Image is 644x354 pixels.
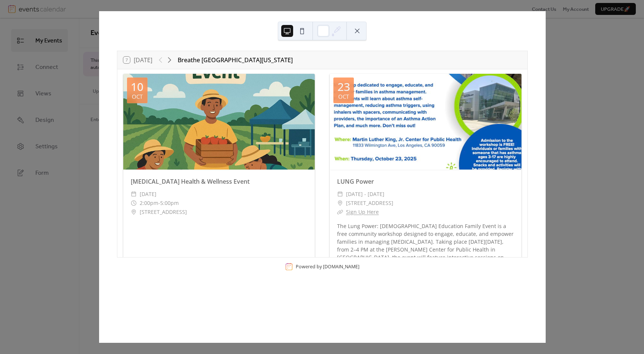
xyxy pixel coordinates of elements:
[158,199,160,208] span: -
[140,208,187,216] span: [STREET_ADDRESS]
[346,199,393,208] span: [STREET_ADDRESS]
[346,208,379,215] a: Sign Up Here
[140,190,156,199] span: [DATE]
[337,177,374,186] a: LUNG Power
[160,199,179,208] span: 5:00pm
[140,199,158,208] span: 2:00pm
[337,190,343,199] div: ​
[131,81,143,92] div: 10
[337,208,343,216] div: ​
[131,199,137,208] div: ​
[132,94,143,99] div: Oct
[178,56,293,64] div: Breathe [GEOGRAPHIC_DATA][US_STATE]
[123,177,315,186] div: [MEDICAL_DATA] Health & Wellness Event
[338,94,349,99] div: Oct
[131,208,137,216] div: ​
[131,190,137,199] div: ​
[346,190,384,199] span: [DATE] - [DATE]
[337,81,350,92] div: 23
[296,263,359,270] div: Powered by
[323,263,359,270] a: [DOMAIN_NAME]
[337,199,343,208] div: ​
[330,222,521,308] div: The Lung Power: [DEMOGRAPHIC_DATA] Education Family Event is a free community workshop designed t...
